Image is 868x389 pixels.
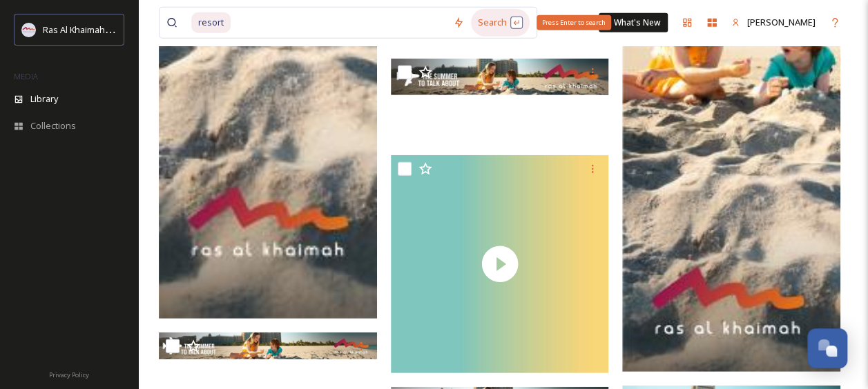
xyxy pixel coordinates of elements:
span: Privacy Policy [49,370,89,379]
img: thumbnail [391,155,609,373]
a: Privacy Policy [49,366,89,382]
span: resort [191,12,231,32]
div: Search [471,9,530,36]
button: Open Chat [807,328,847,368]
span: Collections [30,119,76,132]
span: MEDIA [14,71,38,81]
div: Press Enter to search [537,15,611,30]
span: Library [30,92,58,106]
span: [PERSON_NAME] [747,16,816,28]
a: What's New [599,13,668,32]
span: Ras Al Khaimah Tourism Development Authority [43,23,238,36]
img: Logo_RAKTDA_RGB-01.png [22,23,36,37]
a: [PERSON_NAME] [724,9,822,36]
